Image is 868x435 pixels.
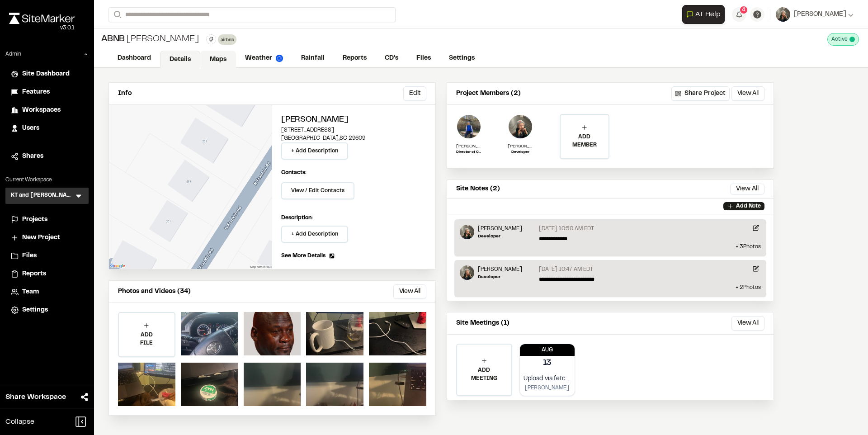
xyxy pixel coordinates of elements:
h2: [PERSON_NAME] [281,114,426,126]
button: + Add Description [281,226,348,243]
a: Rainfall [292,50,334,67]
button: View All [731,316,764,331]
p: ADD MEMBER [561,133,609,149]
img: rebrand.png [9,13,75,24]
span: Reports [22,269,46,279]
button: Share Project [671,86,730,101]
p: + 3 Photo s [460,243,761,251]
button: View All [393,284,426,299]
a: Dashboard [108,50,160,67]
img: Tom Evans [508,114,533,139]
button: [PERSON_NAME] [776,7,854,22]
a: Users [11,123,83,133]
p: ADD MEETING [457,366,511,383]
a: Files [11,251,83,261]
p: Developer [478,233,522,240]
img: precipai.png [276,55,283,62]
p: ADD FILE [119,331,175,347]
p: Site Notes (2) [456,184,500,194]
span: Active [831,35,848,43]
button: Edit [403,86,426,101]
p: Contacts: [281,169,307,177]
img: User [776,7,790,22]
button: Edit Tags [206,34,216,44]
p: Developer [478,274,522,280]
a: Settings [440,50,484,67]
a: Weather [236,50,292,67]
img: Tom Evans [460,265,474,280]
span: Projects [22,215,47,225]
p: Admin [5,50,21,58]
a: Settings [11,305,83,315]
p: Current Workspace [5,176,89,184]
a: Files [407,50,440,67]
p: Info [118,89,132,99]
button: 4 [732,7,746,22]
span: Shares [22,151,43,161]
div: airbnb [218,34,237,45]
span: Team [22,287,39,297]
p: Developer [508,150,533,155]
div: [PERSON_NAME] [101,33,199,46]
button: View All [730,184,764,194]
a: Reports [11,269,83,279]
span: Collapse [5,416,34,427]
p: [PERSON_NAME] [524,384,571,392]
button: View All [731,86,764,101]
button: View / Edit Contacts [281,182,354,199]
a: Shares [11,151,83,161]
a: New Project [11,233,83,243]
span: Share Workspace [5,392,66,402]
a: Projects [11,215,83,225]
div: This project is active and counting against your active project count. [827,33,859,46]
h3: KT and [PERSON_NAME] [11,191,74,200]
p: [PERSON_NAME] [478,225,522,233]
p: [PERSON_NAME] [456,143,481,150]
div: Oh geez...please don't... [9,24,75,32]
p: Add Note [736,202,761,210]
a: Maps [200,51,236,68]
span: This project is active and counting against your active project count. [849,37,855,42]
span: Files [22,251,37,261]
span: [PERSON_NAME] [794,9,846,19]
span: New Project [22,233,60,243]
a: Workspaces [11,105,83,115]
p: [GEOGRAPHIC_DATA] , SC 29609 [281,134,426,142]
img: Tom Evans [460,225,474,239]
button: Search [108,7,125,22]
a: Team [11,287,83,297]
span: AI Help [695,9,721,20]
p: [STREET_ADDRESS] [281,126,426,134]
span: Features [22,87,50,97]
p: Site Meetings (1) [456,318,509,328]
a: Details [160,51,200,68]
p: + 2 Photo s [460,284,761,292]
span: Site Dashboard [22,69,70,79]
p: Director of Construction Administration [456,150,481,155]
button: Open AI Assistant [682,5,725,24]
a: Features [11,87,83,97]
p: [PERSON_NAME] [478,265,522,274]
p: Photos and Videos (34) [118,287,191,297]
p: Description: [281,214,426,222]
span: Workspaces [22,105,61,115]
span: Settings [22,305,48,315]
div: Open AI Assistant [682,5,728,24]
p: 13 [543,357,552,369]
span: Users [22,123,39,133]
span: ABNB [101,33,125,46]
a: Site Dashboard [11,69,83,79]
p: Aug [520,346,575,354]
img: Troy Brennan [456,114,481,139]
span: See More Details [281,252,325,260]
p: Upload via fetch try [524,374,571,384]
a: Reports [334,50,376,67]
a: CD's [376,50,407,67]
p: [DATE] 10:50 AM EDT [539,225,594,233]
button: + Add Description [281,142,348,160]
p: Project Members (2) [456,89,521,99]
p: [PERSON_NAME] [508,143,533,150]
p: [DATE] 10:47 AM EDT [539,265,593,274]
span: 4 [742,6,745,14]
